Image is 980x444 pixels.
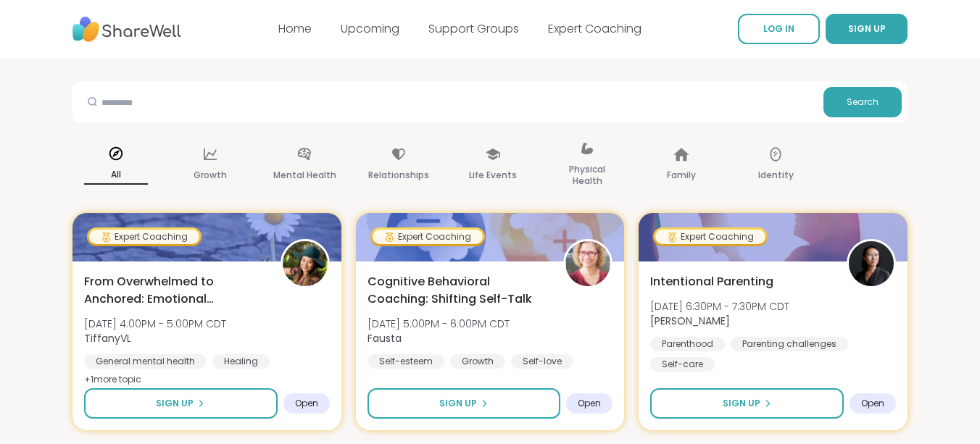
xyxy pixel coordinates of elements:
b: TiffanyVL [84,331,131,345]
span: [DATE] 6:30PM - 7:30PM CDT [650,299,789,314]
span: [DATE] 4:00PM - 5:00PM CDT [84,317,226,331]
a: Home [278,20,312,37]
a: Upcoming [341,20,399,37]
img: ShareWell Nav Logo [72,9,181,49]
a: LOG IN [738,14,820,44]
div: Parenting challenges [731,337,848,351]
span: LOG IN [763,22,794,35]
img: TiffanyVL [283,241,328,286]
span: Sign Up [156,397,194,410]
button: SIGN UP [826,14,908,44]
div: General mental health [84,354,207,369]
p: Life Events [469,167,517,184]
p: Growth [194,167,227,184]
div: Self-love [511,354,573,369]
span: Sign Up [439,397,477,410]
p: Family [667,167,696,184]
p: Identity [758,167,794,184]
p: Physical Health [555,161,619,190]
div: Self-esteem [367,354,444,369]
span: Open [861,398,884,409]
span: Open [578,398,601,409]
a: Expert Coaching [548,20,641,37]
span: Cognitive Behavioral Coaching: Shifting Self-Talk [367,273,548,308]
span: Sign Up [723,397,760,410]
p: Mental Health [273,167,336,184]
span: SIGN UP [848,22,886,35]
span: Open [295,398,318,409]
div: Parenthood [650,337,725,351]
button: Sign Up [367,388,561,419]
span: Intentional Parenting [650,273,773,290]
img: Natasha [849,241,894,286]
b: [PERSON_NAME] [650,314,730,328]
div: Growth [450,354,505,369]
button: Search [823,87,902,117]
span: [DATE] 5:00PM - 6:00PM CDT [367,317,510,331]
div: Self-care [650,357,715,372]
button: Sign Up [84,388,278,419]
div: Expert Coaching [89,230,199,244]
button: Sign Up [650,388,844,419]
p: Relationships [368,167,429,184]
div: Healing [212,354,270,369]
span: From Overwhelmed to Anchored: Emotional Regulation [84,273,265,308]
p: All [84,166,148,185]
div: Expert Coaching [373,230,483,244]
img: Fausta [565,241,610,286]
span: Search [847,96,879,109]
div: Expert Coaching [655,230,765,244]
a: Support Groups [428,20,519,37]
b: Fausta [367,331,402,345]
